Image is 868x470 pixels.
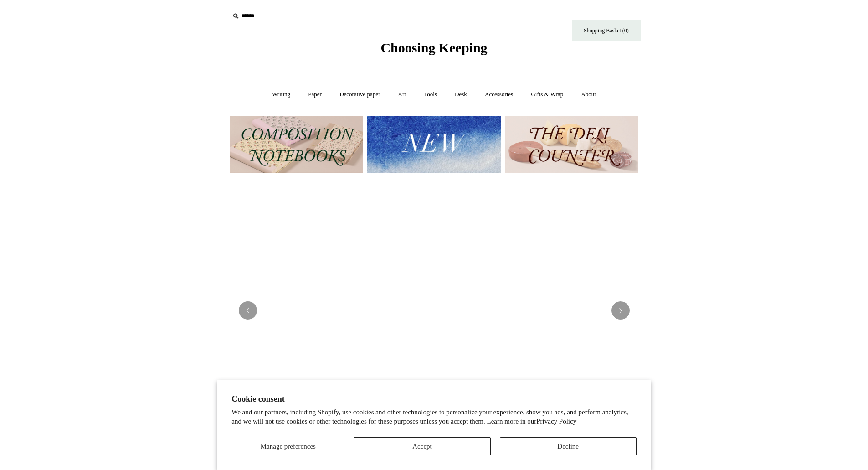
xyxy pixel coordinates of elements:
[523,83,571,107] a: Gifts & Wrap
[477,83,521,107] a: Accessories
[500,437,637,455] button: Decline
[300,83,330,107] a: Paper
[239,301,257,320] button: Previous
[354,437,490,455] button: Accept
[261,443,316,450] span: Manage preferences
[264,83,298,107] a: Writing
[447,83,475,107] a: Desk
[231,408,637,426] p: We and our partners, including Shopify, use cookies and other technologies to personalize your ex...
[505,116,638,173] img: The Deli Counter
[230,182,639,439] img: 20250131 INSIDE OF THE SHOP.jpg__PID:b9484a69-a10a-4bde-9e8d-1408d3d5e6ad
[380,40,487,55] span: Choosing Keeping
[390,83,414,107] a: Art
[230,116,363,173] img: 202302 Composition ledgers.jpg__PID:69722ee6-fa44-49dd-a067-31375e5d54ec
[573,83,604,107] a: About
[231,437,344,455] button: Manage preferences
[231,394,637,404] h2: Cookie consent
[572,20,641,41] a: Shopping Basket (0)
[611,301,630,320] button: Next
[367,116,501,173] img: New.jpg__PID:f73bdf93-380a-4a35-bcfe-7823039498e1
[416,83,445,107] a: Tools
[380,47,487,54] a: Choosing Keeping
[331,83,388,107] a: Decorative paper
[536,418,576,425] a: Privacy Policy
